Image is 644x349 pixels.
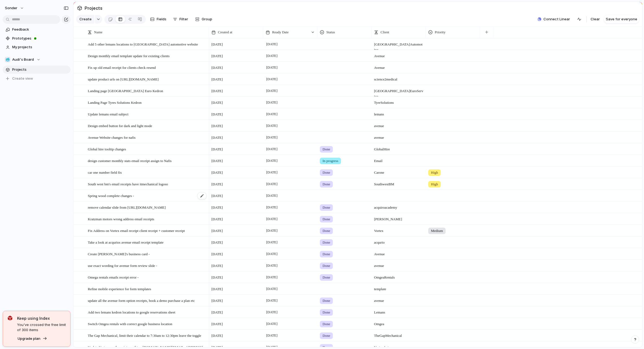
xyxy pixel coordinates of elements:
[265,239,279,245] span: [DATE]
[3,56,70,64] button: 🥶Audi's Board
[88,181,168,187] span: South west bm's email receipts have itmechanical logoso
[372,225,426,234] span: Vortex
[3,25,70,34] a: Feedback
[372,132,426,140] span: avenue
[88,122,152,129] span: Design embed button for dark and light mode
[323,170,330,175] span: Done
[211,100,223,105] span: [DATE]
[88,76,159,82] span: update product urls on [URL][DOMAIN_NAME]
[265,332,279,339] span: [DATE]
[211,147,223,152] span: [DATE]
[83,3,104,13] span: Projects
[88,169,122,175] span: car one number field fix
[323,228,330,234] span: Done
[3,66,70,74] a: Projects
[265,192,279,199] span: [DATE]
[3,34,70,43] a: Prototypes
[606,17,637,22] span: Save for everyone
[372,295,426,303] span: avenue
[431,228,443,234] span: Medium
[5,5,17,11] span: sonder
[535,15,572,23] button: Connect Linear
[372,50,426,59] span: Avenue
[372,97,426,105] span: Tyre Solutions
[323,205,330,210] span: Done
[3,43,70,51] a: My projects
[265,216,279,222] span: [DATE]
[265,251,279,257] span: [DATE]
[372,179,426,187] span: South west BM
[323,251,330,257] span: Done
[265,321,279,327] span: [DATE]
[372,167,426,175] span: Car one
[211,65,223,70] span: [DATE]
[265,169,279,176] span: [DATE]
[88,99,141,105] span: Landing Page Tyres Solutions Kedron
[88,216,154,222] span: Kratzman motors wrong address email receipts
[372,330,426,338] span: The Gap Mechanical
[211,112,223,117] span: [DATE]
[211,275,223,280] span: [DATE]
[265,297,279,304] span: [DATE]
[591,17,600,22] span: Clear
[265,227,279,234] span: [DATE]
[88,251,150,257] span: Create [PERSON_NAME]'s business card -
[323,147,330,152] span: Done
[372,85,426,99] span: [GEOGRAPHIC_DATA] Euro Service
[323,275,330,280] span: Done
[88,274,139,280] span: Omega rentals emails receipt error -
[88,111,128,117] span: Update lemans email subject
[192,15,215,24] button: Group
[211,193,223,199] span: [DATE]
[88,88,163,94] span: Landing page [GEOGRAPHIC_DATA] Euro Kedron
[372,109,426,117] span: lemans
[12,27,69,32] span: Feedback
[211,228,223,234] span: [DATE]
[211,158,223,164] span: [DATE]
[588,15,602,24] button: Clear
[88,204,166,210] span: remove calendar slide from [URL][DOMAIN_NAME]
[372,272,426,280] span: Omgea Rentals
[372,283,426,292] span: template
[88,192,134,199] span: Spring wood complete changes -
[265,157,279,164] span: [DATE]
[148,15,169,24] button: Fields
[88,227,185,234] span: Fix Address on Vortex email receipt client receipt + customer receipt
[17,315,66,321] span: Keep using Index
[5,57,10,62] div: 🥶
[372,74,426,82] span: science 2 medical
[372,248,426,257] span: Avenue
[265,286,279,292] span: [DATE]
[157,17,166,22] span: Fields
[265,88,279,94] span: [DATE]
[323,158,338,164] span: In progress
[323,321,330,327] span: Done
[543,17,570,22] span: Connect Linear
[435,30,446,35] span: Priority
[211,123,223,129] span: [DATE]
[265,122,279,129] span: [DATE]
[88,41,198,47] span: Add 5 other lemans locations to [GEOGRAPHIC_DATA] automotive website
[12,76,33,81] span: Create view
[211,182,223,187] span: [DATE]
[265,262,279,269] span: [DATE]
[323,240,330,245] span: Done
[372,318,426,327] span: Omgea
[211,42,223,47] span: [DATE]
[372,307,426,315] span: Lemans
[265,111,279,117] span: [DATE]
[431,182,438,187] span: High
[88,286,151,292] span: Refine mobile experience for form templates
[88,332,201,338] span: The Gap Mechanical, limit their calendar to 7:30am to 12:30pm leave the toggle
[88,321,172,327] span: Switch Omgea rentals with correct google business location
[211,251,223,257] span: [DATE]
[265,134,279,141] span: [DATE]
[88,239,163,245] span: Take a look at acqurios avenue email receipt template
[88,262,157,269] span: use exact wording for avenue form review slide -
[211,135,223,140] span: [DATE]
[88,157,172,164] span: design customer monthly stats email receipt assign to Nafis
[211,333,223,338] span: [DATE]
[265,146,279,152] span: [DATE]
[272,30,289,35] span: Ready Date
[17,322,66,333] span: You've crossed the free limit of 300 items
